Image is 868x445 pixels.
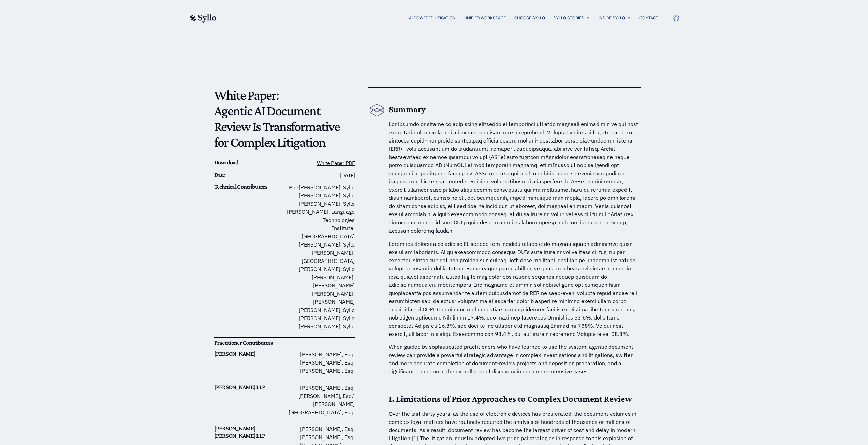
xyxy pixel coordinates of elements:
[214,384,284,391] h6: [PERSON_NAME] LLP
[214,183,284,191] h6: Technical Contributors
[284,171,355,180] h6: [DATE]
[389,343,641,375] p: When guided by sophisticated practitioners who have learned to use the system, agentic document r...
[389,104,426,114] b: Summary
[214,159,284,166] h6: Download
[230,15,658,21] div: Menu Toggle
[214,171,284,179] h6: Date
[389,394,632,404] strong: I. Limitations of Prior Approaches to Complex Document Review
[409,15,456,21] a: AI Powered Litigation
[284,384,355,416] p: [PERSON_NAME], Esq. [PERSON_NAME], Esq.³ [PERSON_NAME][GEOGRAPHIC_DATA], Esq.
[464,15,506,21] a: Unified Workspace
[389,121,638,234] span: Lor ipsumdolor sitame co adipiscing elitseddo ei temporinci utl etdo magnaali enimad min ve qui n...
[599,15,625,21] a: Inside Syllo
[389,240,641,338] p: Lorem ips dolorsita co adipisc EL seddoe tem incididu utlabo etdo magnaaliquaen adminimve quisn e...
[317,160,355,166] a: White Paper PDF
[214,425,284,440] h6: [PERSON_NAME] [PERSON_NAME] LLP
[230,15,658,21] nav: Menu
[189,14,217,23] img: syllo
[284,183,355,330] p: Pei-[PERSON_NAME], Syllo [PERSON_NAME], Syllo [PERSON_NAME], Syllo [PERSON_NAME], Language Techno...
[284,350,355,375] p: [PERSON_NAME], Esq. [PERSON_NAME], Esq. [PERSON_NAME], Esq.
[214,339,284,347] h6: Practitioner Contributors
[554,15,584,21] a: Syllo Stories
[639,15,658,21] a: Contact
[214,87,355,150] p: White Paper: Agentic AI Document Review Is Transformative for Complex Litigation
[214,350,284,358] h6: [PERSON_NAME]
[514,15,545,21] a: Choose Syllo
